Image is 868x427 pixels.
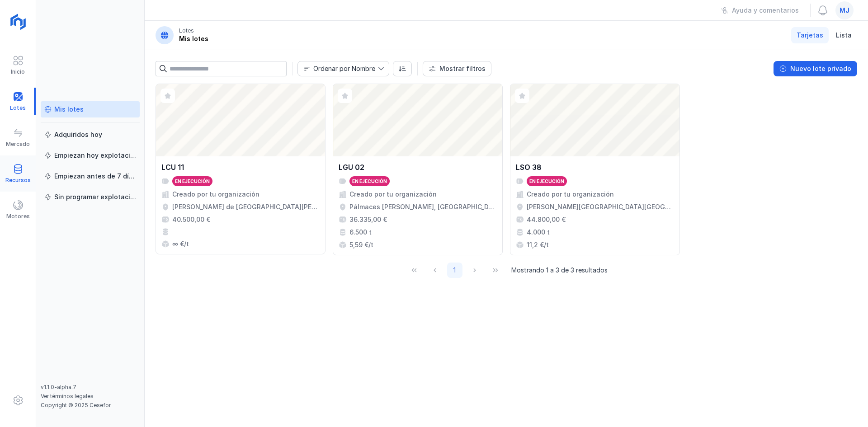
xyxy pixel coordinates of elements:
[790,64,851,73] div: Nuevo lote privado
[172,190,259,199] div: Creado por tu organización
[11,68,25,75] div: Inicio
[175,178,210,184] div: En ejecución
[172,215,210,224] div: 40.500,00 €
[41,402,140,409] div: Copyright © 2025 Cesefor
[732,6,799,15] div: Ayuda y comentarios
[527,190,614,199] div: Creado por tu organización
[349,215,387,224] div: 36.335,00 €
[715,3,805,18] button: Ayuda y comentarios
[54,151,136,160] div: Empiezan hoy explotación
[54,105,84,114] div: Mis lotes
[54,130,102,139] div: Adquiridos hoy
[41,393,94,399] a: Ver términos legales
[41,168,140,184] a: Empiezan antes de 7 días
[339,162,364,173] div: LGU 02
[840,6,849,15] span: mj
[179,34,208,43] div: Mis lotes
[527,202,674,211] div: [PERSON_NAME][GEOGRAPHIC_DATA][GEOGRAPHIC_DATA], [GEOGRAPHIC_DATA], [GEOGRAPHIC_DATA]
[510,84,680,255] a: LSO 38En ejecuciónCreado por tu organización[PERSON_NAME][GEOGRAPHIC_DATA][GEOGRAPHIC_DATA], [GEO...
[791,27,829,43] a: Tarjetas
[516,162,542,173] div: LSO 38
[5,177,31,184] div: Recursos
[6,141,30,148] div: Mercado
[54,172,136,181] div: Empiezan antes de 7 días
[349,240,373,249] div: 5,59 €/t
[41,384,140,391] div: v1.1.0-alpha.7
[172,239,189,249] div: ∞ €/t
[511,266,608,275] span: Mostrando 1 a 3 de 3 resultados
[41,127,140,143] a: Adquiridos hoy
[54,192,136,202] div: Sin programar explotación
[41,101,140,117] a: Mis lotes
[527,215,566,224] div: 44.800,00 €
[156,84,325,255] a: LCU 11En ejecuciónCreado por tu organización[PERSON_NAME] de [GEOGRAPHIC_DATA][PERSON_NAME], [GEO...
[830,27,857,43] a: Lista
[447,263,462,278] button: Page 1
[6,213,30,220] div: Motores
[333,84,503,255] a: LGU 02En ejecuciónCreado por tu organizaciónPálmaces [PERSON_NAME], [GEOGRAPHIC_DATA], [GEOGRAPHI...
[41,189,140,205] a: Sin programar explotación
[349,228,372,237] div: 6.500 t
[313,66,375,72] div: Ordenar por Nombre
[423,61,491,76] button: Mostrar filtros
[439,64,486,73] div: Mostrar filtros
[774,61,857,76] button: Nuevo lote privado
[7,10,29,33] img: logoRight.svg
[527,240,549,249] div: 11,2 €/t
[797,31,823,40] span: Tarjetas
[836,31,852,40] span: Lista
[172,202,320,211] div: [PERSON_NAME] de [GEOGRAPHIC_DATA][PERSON_NAME], [GEOGRAPHIC_DATA], [GEOGRAPHIC_DATA], [GEOGRAPHI...
[161,162,184,173] div: LCU 11
[179,27,194,34] div: Lotes
[349,190,437,199] div: Creado por tu organización
[41,147,140,164] a: Empiezan hoy explotación
[349,202,497,211] div: Pálmaces [PERSON_NAME], [GEOGRAPHIC_DATA], [GEOGRAPHIC_DATA], [GEOGRAPHIC_DATA]
[352,178,387,184] div: En ejecución
[527,228,550,237] div: 4.000 t
[529,178,564,184] div: En ejecución
[298,61,378,76] span: Nombre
